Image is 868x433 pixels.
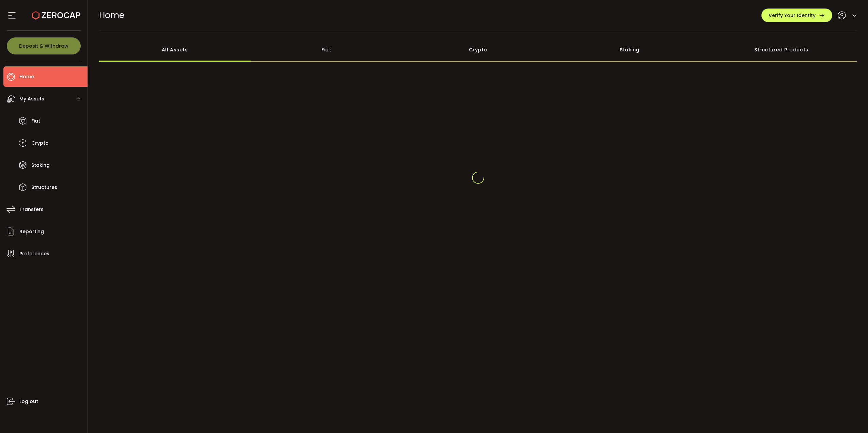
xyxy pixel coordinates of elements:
span: Reporting [19,227,44,237]
span: Structures [31,182,57,192]
div: Staking [554,38,705,62]
span: Deposit & Withdraw [19,44,68,48]
span: Home [99,9,124,21]
span: Log out [19,397,38,406]
span: Fiat [31,116,40,126]
span: Preferences [19,249,49,259]
div: Structured Products [706,38,857,62]
span: Staking [31,160,50,170]
span: My Assets [19,94,44,104]
div: Crypto [402,38,554,62]
button: Verify Your Identity [761,9,832,22]
div: Fiat [251,38,402,62]
button: Deposit & Withdraw [7,37,81,54]
span: Crypto [31,138,49,148]
div: All Assets [99,38,251,62]
span: Transfers [19,205,44,214]
span: Home [19,72,34,82]
span: Verify Your Identity [769,13,816,18]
